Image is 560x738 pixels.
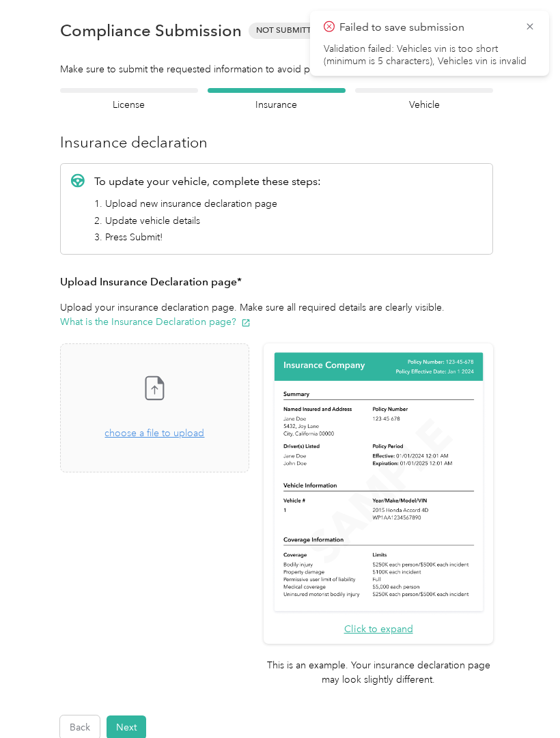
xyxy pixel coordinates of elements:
[271,350,486,614] img: Sample insurance declaration
[324,43,535,68] li: Validation failed: Vehicles vin is too short (minimum is 5 characters), Vehicles vin is invalid
[60,274,493,291] h3: Upload Insurance Declaration page*
[94,230,321,244] li: 3. Press Submit!
[344,622,413,636] button: Click to expand
[484,662,560,738] iframe: Everlance-gr Chat Button Frame
[355,98,493,112] h4: Vehicle
[60,62,493,76] div: Make sure to submit the requested information to avoid payment delays
[60,300,493,329] p: Upload your insurance declaration page. Make sure all required details are clearly visible.
[249,23,329,38] span: Not Submitted
[60,98,198,112] h4: License
[94,214,321,228] li: 2. Update vehicle details
[60,131,493,154] h3: Insurance declaration
[339,19,514,36] p: Failed to save submission
[61,344,249,472] span: choose a file to upload
[208,98,346,112] h4: Insurance
[60,315,251,329] button: What is the Insurance Declaration page?
[104,427,204,439] span: choose a file to upload
[94,197,321,211] li: 1. Upload new insurance declaration page
[264,658,493,687] p: This is an example. Your insurance declaration page may look slightly different.
[94,173,321,190] p: To update your vehicle, complete these steps:
[60,21,242,40] h1: Compliance Submission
